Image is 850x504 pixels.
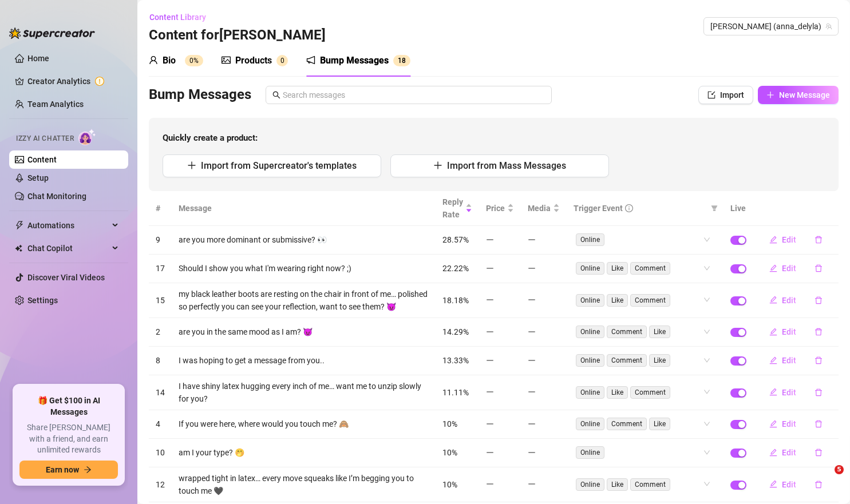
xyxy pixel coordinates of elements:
[398,57,402,65] span: 1
[486,296,494,304] span: minus
[782,327,796,336] span: Edit
[805,259,832,277] button: delete
[222,55,231,65] span: picture
[782,296,796,305] span: Edit
[576,294,604,307] span: Online
[576,418,604,430] span: Online
[815,296,823,304] span: delete
[528,202,551,215] span: Media
[649,418,670,430] span: Like
[528,388,536,396] span: minus
[815,388,823,396] span: delete
[607,418,647,430] span: Comment
[769,388,777,396] span: edit
[276,55,288,66] sup: 0
[805,383,832,402] button: delete
[760,323,805,341] button: Edit
[149,347,172,375] td: 8
[528,356,536,364] span: minus
[433,161,442,170] span: plus
[782,264,796,273] span: Edit
[172,255,436,283] td: Should I show you what I'm wearing right now? ;)
[149,26,326,45] h3: Content for [PERSON_NAME]
[163,133,258,143] strong: Quickly create a product:
[698,86,753,104] button: Import
[528,420,536,428] span: minus
[625,204,633,212] span: info-circle
[172,467,436,502] td: wrapped tight in latex… every move squeaks like I’m begging you to touch me 🖤
[402,57,406,65] span: 8
[15,221,24,230] span: thunderbolt
[306,55,315,65] span: notification
[390,154,609,177] button: Import from Mass Messages
[27,100,84,109] a: Team Analytics
[163,154,381,177] button: Import from Supercreator's templates
[815,264,823,272] span: delete
[779,90,830,100] span: New Message
[172,318,436,347] td: are you in the same mood as I am? 😈
[630,478,670,491] span: Comment
[320,54,389,68] div: Bump Messages
[27,216,109,235] span: Automations
[16,133,74,144] span: Izzy AI Chatter
[760,259,805,277] button: Edit
[815,356,823,364] span: delete
[442,480,457,489] span: 10%
[760,383,805,402] button: Edit
[607,262,628,275] span: Like
[27,239,109,257] span: Chat Copilot
[707,91,715,99] span: import
[607,326,647,338] span: Comment
[709,200,720,217] span: filter
[528,236,536,244] span: minus
[760,231,805,249] button: Edit
[149,467,172,502] td: 12
[576,386,604,399] span: Online
[766,91,774,99] span: plus
[19,461,118,479] button: Earn nowarrow-right
[769,296,777,304] span: edit
[78,129,96,145] img: AI Chatter
[163,54,176,68] div: Bio
[760,475,805,494] button: Edit
[630,386,670,399] span: Comment
[442,296,469,305] span: 18.18%
[283,89,545,101] input: Search messages
[576,326,604,338] span: Online
[9,27,95,39] img: logo-BBDzfeDw.svg
[815,236,823,244] span: delete
[486,449,494,457] span: minus
[649,326,670,338] span: Like
[447,160,566,171] span: Import from Mass Messages
[805,415,832,433] button: delete
[149,375,172,410] td: 14
[528,264,536,272] span: minus
[27,72,119,90] a: Creator Analytics exclamation-circle
[576,262,604,275] span: Online
[442,196,463,221] span: Reply Rate
[769,236,777,244] span: edit
[172,226,436,255] td: are you more dominant or submissive? 👀
[187,161,196,170] span: plus
[630,262,670,275] span: Comment
[172,347,436,375] td: I was hoping to get a message from you..
[758,86,839,104] button: New Message
[442,448,457,457] span: 10%
[782,235,796,244] span: Edit
[782,356,796,365] span: Edit
[769,420,777,428] span: edit
[760,351,805,370] button: Edit
[185,55,203,66] sup: 0%
[805,475,832,494] button: delete
[149,13,206,22] span: Content Library
[528,328,536,336] span: minus
[782,448,796,457] span: Edit
[521,191,567,226] th: Media
[149,86,251,104] h3: Bump Messages
[528,449,536,457] span: minus
[782,388,796,397] span: Edit
[815,420,823,428] span: delete
[760,443,805,462] button: Edit
[149,255,172,283] td: 17
[769,480,777,488] span: edit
